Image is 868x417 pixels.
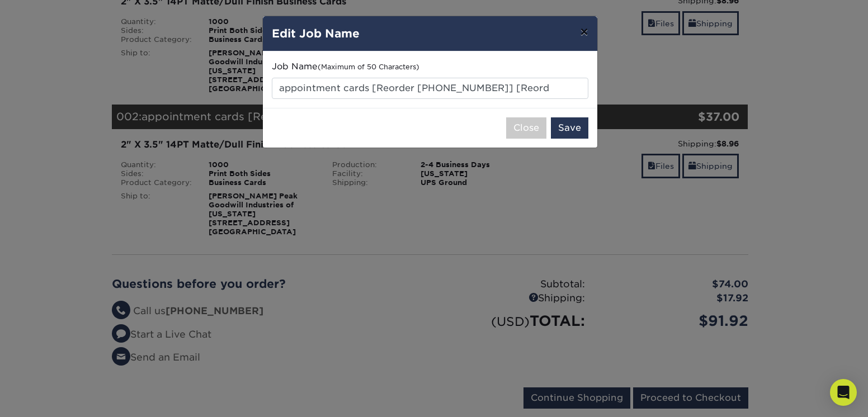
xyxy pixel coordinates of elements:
small: (Maximum of 50 Characters) [318,63,419,71]
label: Job Name [272,60,419,73]
input: Descriptive Name [272,78,588,99]
button: × [571,16,597,48]
div: Open Intercom Messenger [830,379,857,406]
button: Close [506,117,546,139]
h4: Edit Job Name [272,25,588,42]
button: Save [551,117,588,139]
